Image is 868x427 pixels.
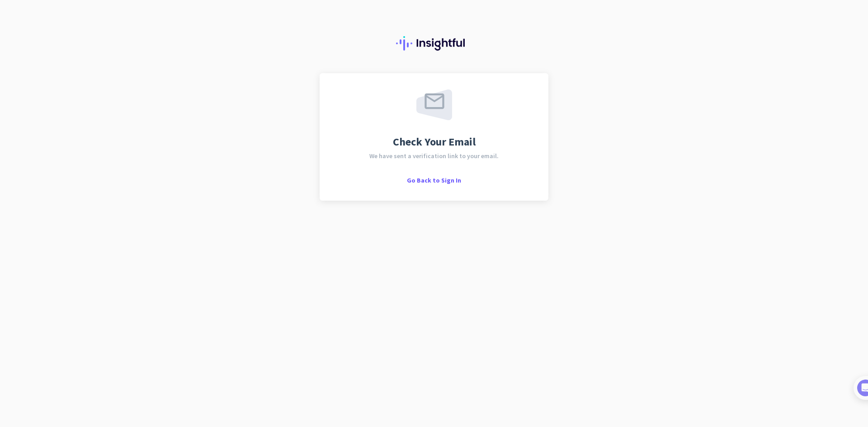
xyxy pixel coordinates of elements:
span: Go Back to Sign In [407,176,461,184]
img: Insightful [396,36,472,51]
span: We have sent a verification link to your email. [369,153,499,159]
img: email-sent [416,89,452,120]
span: Check Your Email [393,136,476,147]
